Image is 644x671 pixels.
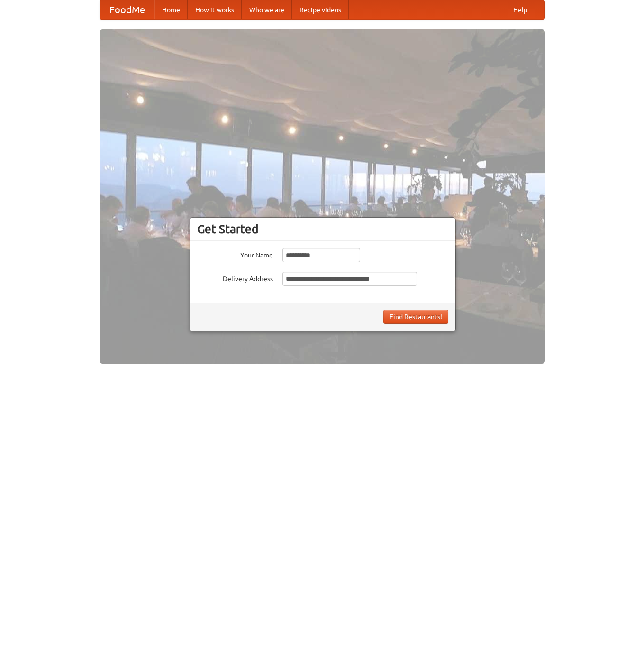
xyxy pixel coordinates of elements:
label: Your Name [197,248,273,260]
button: Find Restaurants! [383,310,448,324]
h3: Get Started [197,222,448,236]
label: Delivery Address [197,272,273,284]
a: Who we are [242,0,292,19]
a: Help [506,0,535,19]
a: Home [154,0,188,19]
a: How it works [188,0,242,19]
a: Recipe videos [292,0,349,19]
a: FoodMe [100,0,154,19]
